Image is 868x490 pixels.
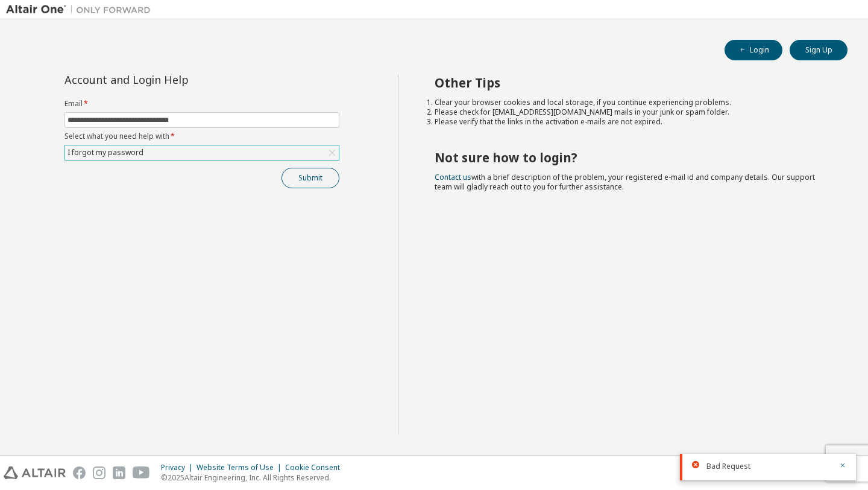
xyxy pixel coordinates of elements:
[65,145,339,160] div: I forgot my password
[133,466,150,479] img: youtube.svg
[113,466,125,479] img: linkedin.svg
[281,168,339,188] button: Submit
[66,146,145,159] div: I forgot my password
[435,150,826,165] h2: Not sure how to login?
[64,75,285,84] div: Account and Login Help
[435,75,826,91] h2: Other Tips
[4,466,66,479] img: altair_logo.svg
[435,98,826,107] li: Clear your browser cookies and local storage, if you continue experiencing problems.
[435,117,826,127] li: Please verify that the links in the activation e-mails are not expired.
[73,466,86,479] img: facebook.svg
[161,463,197,472] div: Privacy
[706,462,750,471] span: Bad Request
[725,40,782,60] button: Login
[6,4,157,16] img: Altair One
[435,172,471,182] a: Contact us
[435,107,826,117] li: Please check for [EMAIL_ADDRESS][DOMAIN_NAME] mails in your junk or spam folder.
[93,466,105,479] img: instagram.svg
[790,40,848,60] button: Sign Up
[161,472,347,483] p: © 2025 Altair Engineering, Inc. All Rights Reserved.
[435,172,815,192] span: with a brief description of the problem, your registered e-mail id and company details. Our suppo...
[197,463,285,472] div: Website Terms of Use
[64,99,339,109] label: Email
[64,132,339,141] label: Select what you need help with
[285,463,347,472] div: Cookie Consent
